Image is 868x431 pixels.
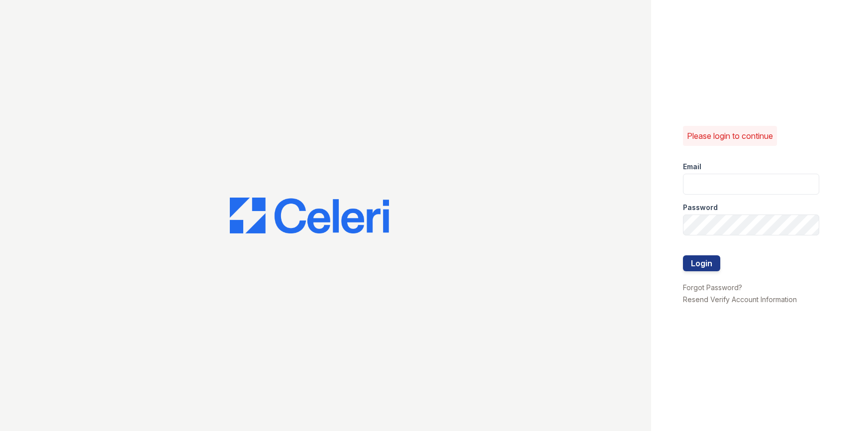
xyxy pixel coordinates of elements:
a: Forgot Password? [683,283,742,292]
img: CE_Logo_Blue-a8612792a0a2168367f1c8372b55b34899dd931a85d93a1a3d3e32e68fde9ad4.png [230,198,389,233]
button: Login [683,255,720,271]
label: Password [683,203,718,213]
a: Resend Verify Account Information [683,295,797,304]
p: Please login to continue [687,130,773,142]
label: Email [683,162,701,172]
